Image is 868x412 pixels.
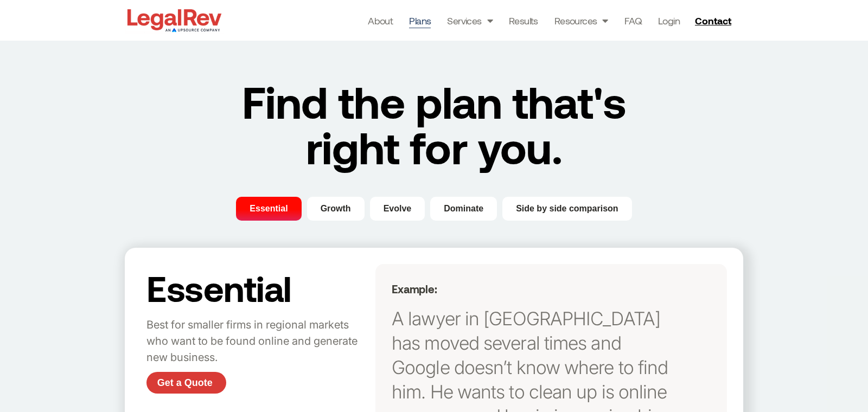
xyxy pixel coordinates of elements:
[321,202,351,215] span: Growth
[146,372,226,394] a: Get a Quote
[658,13,680,28] a: Login
[409,13,431,28] a: Plans
[509,13,538,28] a: Results
[691,12,738,29] a: Contact
[146,269,370,306] h2: Essential
[392,282,678,295] h5: Example:
[447,13,493,28] a: Services
[218,79,650,170] h2: Find the plan that's right for you.
[368,13,393,28] a: About
[146,317,370,366] p: Best for smaller firms in regional markets who want to be found online and generate new business.
[516,202,618,215] span: Side by side comparison
[250,202,288,215] span: Essential
[157,378,213,388] span: Get a Quote
[554,13,608,28] a: Resources
[695,16,731,25] span: Contact
[444,202,483,215] span: Dominate
[624,13,642,28] a: FAQ
[368,13,680,28] nav: Menu
[384,202,412,215] span: Evolve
